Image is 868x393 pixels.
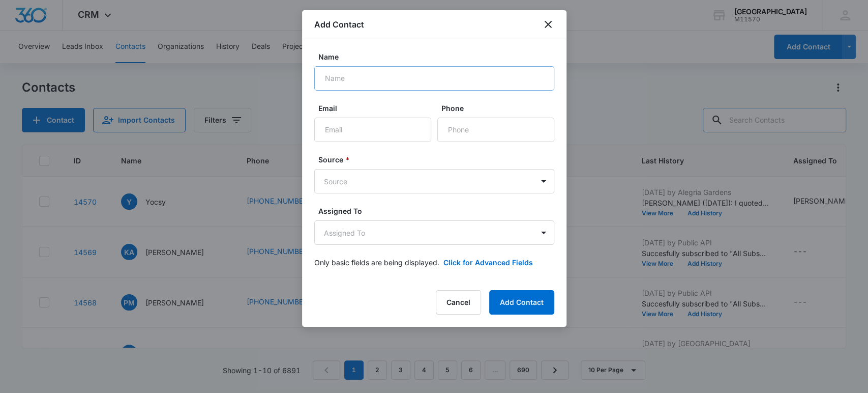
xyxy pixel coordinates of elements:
[314,118,431,142] input: Email
[441,103,558,114] label: Phone
[314,18,364,31] h1: Add Contact
[443,257,533,268] button: Click for Advanced Fields
[318,51,558,62] label: Name
[314,257,439,268] p: Only basic fields are being displayed.
[318,206,558,216] label: Assigned To
[318,154,558,165] label: Source
[314,66,554,91] input: Name
[318,103,435,114] label: Email
[542,18,554,31] button: close
[437,118,554,142] input: Phone
[489,290,554,315] button: Add Contact
[436,290,481,315] button: Cancel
